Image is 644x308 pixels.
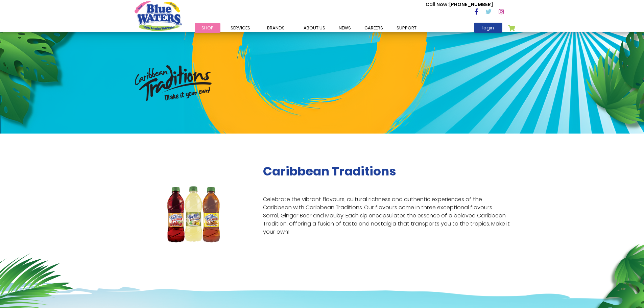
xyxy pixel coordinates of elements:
[135,1,182,31] a: store logo
[297,23,332,33] a: about us
[263,195,510,236] p: Celebrate the vibrant flavours, cultural richness and authentic experiences of the Caribbean with...
[332,23,358,33] a: News
[267,25,285,31] span: Brands
[358,23,390,33] a: careers
[474,23,502,33] a: login
[390,23,423,33] a: support
[201,25,214,31] span: Shop
[426,1,449,8] span: Call Now :
[426,1,493,8] p: [PHONE_NUMBER]
[263,164,510,179] h2: Caribbean Traditions
[231,25,250,31] span: Services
